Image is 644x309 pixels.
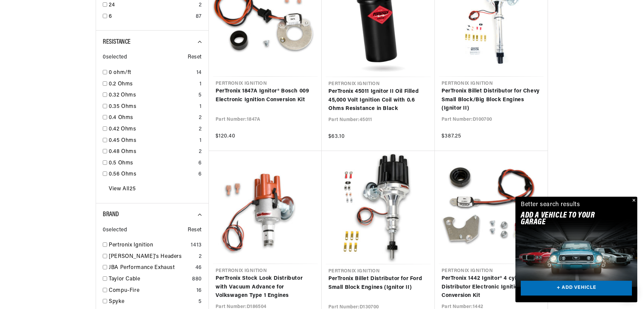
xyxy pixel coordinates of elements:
div: 1 [199,137,202,145]
div: 2 [199,1,202,10]
a: PerTronix Stock Look Distributor with Vacuum Advance for Volkswagen Type 1 Engines [216,274,315,300]
div: 2 [199,148,202,156]
span: 0 selected [103,226,127,235]
a: Spyke [109,298,196,306]
h2: Add A VEHICLE to your garage [521,212,615,226]
button: Close [629,197,637,205]
div: 1413 [191,241,202,250]
span: Brand [103,211,119,218]
span: Reset [188,53,202,62]
div: 6 [198,170,202,179]
a: PerTronix 45011 Ignitor II Oil Filled 45,000 Volt Ignition Coil with 0.6 Ohms Resistance in Black [328,87,428,113]
a: PerTronix Billet Distributor for Chevy Small Block/Big Block Engines (Ignitor II) [442,87,541,113]
div: 2 [199,253,202,261]
a: + ADD VEHICLE [521,281,632,296]
a: Taylor Cable [109,275,189,284]
div: 46 [195,264,202,272]
div: 2 [199,125,202,134]
a: 0 ohm/ft [109,69,194,77]
span: Resistance [103,39,131,45]
a: 0.42 Ohms [109,125,196,134]
a: PerTronix 1442 Ignitor® 4 cyl IHC Distributor Electronic Ignition Conversion Kit [442,274,541,300]
a: View All 25 [109,185,136,194]
a: PerTronix 1847A Ignitor® Bosch 009 Electronic Ignition Conversion Kit [216,87,315,104]
div: 6 [198,159,202,168]
a: 0.32 Ohms [109,91,196,100]
a: 6 [109,12,193,21]
a: [PERSON_NAME]'s Headers [109,253,196,261]
a: 0.35 Ohms [109,103,197,111]
div: 2 [199,114,202,122]
a: 0.45 Ohms [109,137,197,145]
a: PerTronix Billet Distributor for Ford Small Block Engines (Ignitor II) [328,275,428,292]
a: 24 [109,1,196,10]
span: Reset [188,226,202,235]
a: Pertronix Ignition [109,241,188,250]
a: 0.56 Ohms [109,170,196,179]
a: 0.48 Ohms [109,148,196,156]
div: 1 [199,80,202,89]
div: Better search results [521,200,580,210]
a: 0.4 Ohms [109,114,196,122]
div: 87 [196,12,202,21]
a: JBA Performance Exhaust [109,264,193,272]
div: 880 [192,275,202,284]
div: 14 [196,69,202,77]
div: 1 [199,103,202,111]
a: 0.5 Ohms [109,159,196,168]
span: 0 selected [103,53,127,62]
div: 5 [198,298,202,306]
div: 16 [196,286,202,295]
a: 0.2 Ohms [109,80,197,89]
a: Compu-Fire [109,286,194,295]
div: 5 [198,91,202,100]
